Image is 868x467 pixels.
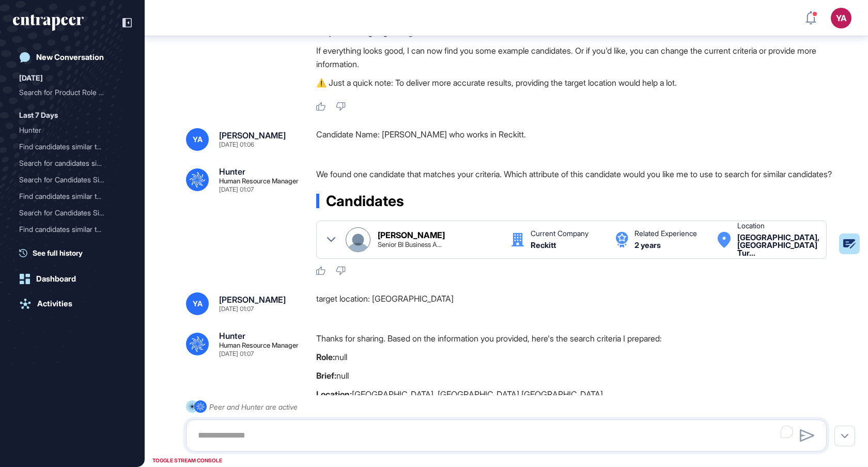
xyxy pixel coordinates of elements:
[219,142,254,148] div: [DATE] 01:06
[219,295,286,304] div: [PERSON_NAME]
[219,186,254,193] div: [DATE] 01:07
[19,172,117,188] div: Search for Candidates Sim...
[36,274,76,284] div: Dashboard
[326,194,404,208] span: Candidates
[316,369,835,382] p: null
[19,205,117,221] div: Search for Candidates Sim...
[209,400,298,413] div: Peer and Hunter are active
[316,352,335,362] strong: Role:
[219,131,286,139] div: [PERSON_NAME]
[378,231,445,239] div: [PERSON_NAME]
[19,221,117,238] div: Find candidates similar t...
[316,27,399,37] strong: Required Languages:
[37,299,72,308] div: Activities
[19,84,117,101] div: Search for Product Role C...
[193,135,203,144] span: YA
[219,306,254,312] div: [DATE] 01:07
[316,128,835,151] div: Candidate Name: [PERSON_NAME] who works in Reckitt.
[19,247,132,258] a: See full history
[219,342,299,349] div: Human Resource Manager
[219,332,245,340] div: Hunter
[634,230,697,237] div: Related Experience
[219,167,245,176] div: Hunter
[19,138,117,155] div: Find candidates similar t...
[19,109,58,121] div: Last 7 Days
[36,53,104,62] div: New Conversation
[19,122,126,138] div: Hunter
[19,72,43,84] div: [DATE]
[316,370,336,381] strong: Brief:
[531,241,556,249] div: Reckitt
[316,292,835,315] div: target location: [GEOGRAPHIC_DATA]
[19,188,117,205] div: Find candidates similar t...
[219,178,299,184] div: Human Resource Manager
[19,221,126,238] div: Find candidates similar to Yasemin Hukumdar
[634,241,661,249] div: 2 years
[316,44,835,71] p: If everything looks good, I can now find you some example candidates. Or if you'd like, you can c...
[13,14,84,31] div: entrapeer-logo
[19,122,117,138] div: Hunter
[378,241,442,248] div: Senior BI Business Analyst at Reckitt
[192,425,821,446] textarea: To enrich screen reader interactions, please activate Accessibility in Grammarly extension settings
[19,138,126,155] div: Find candidates similar to Sara Holyavkin
[19,155,126,172] div: Search for candidates similar to Sara Holyavkin
[531,230,588,237] div: Current Company
[316,167,835,181] p: We found one candidate that matches your criteria. Which attribute of this candidate would you li...
[219,351,254,357] div: [DATE] 01:07
[19,172,126,188] div: Search for Candidates Similar to Sara Holyavkin
[737,222,765,229] div: Location
[13,293,132,314] a: Activities
[19,205,126,221] div: Search for Candidates Similar to Yasemin Hukumdar
[19,188,126,205] div: Find candidates similar to Sara Holyavkin
[193,300,203,308] span: YA
[19,155,117,172] div: Search for candidates sim...
[150,454,225,467] div: TOGGLE STREAM CONSOLE
[316,387,835,401] p: [GEOGRAPHIC_DATA], [GEOGRAPHIC_DATA] [GEOGRAPHIC_DATA]
[316,350,835,364] p: null
[316,332,835,345] p: Thanks for sharing. Based on the information you provided, here's the search criteria I prepared:
[13,269,132,289] a: Dashboard
[831,8,851,28] button: YA
[13,47,132,68] a: New Conversation
[316,389,352,399] strong: Location:
[737,233,819,257] div: Istanbul, Turkey Turkey
[33,247,83,258] span: See full history
[19,84,126,101] div: Search for Product Role Candidates in AI with 10-15 Years Experience Similar to Sara Holyavkin
[316,76,835,89] p: ⚠️ Just a quick note: To deliver more accurate results, providing the target location would help ...
[346,228,370,252] img: Kemal Mehter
